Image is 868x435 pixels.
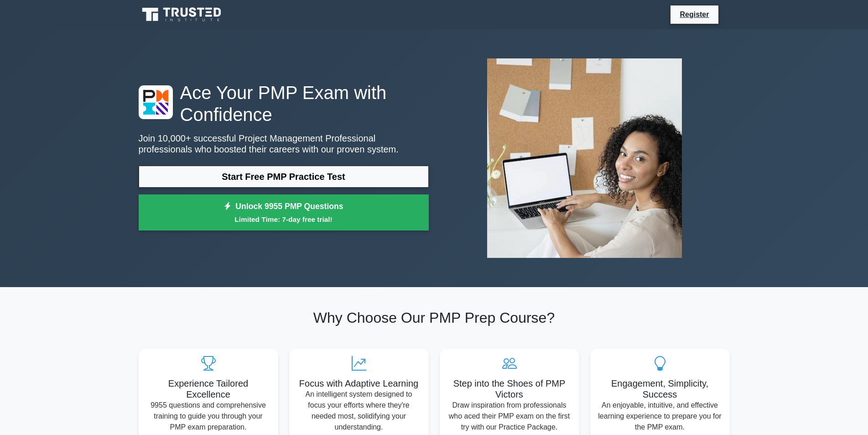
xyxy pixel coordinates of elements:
[674,9,714,20] a: Register
[447,400,572,433] p: Draw inspiration from professionals who aced their PMP exam on the first try with our Practice Pa...
[139,82,429,126] h1: Ace Your PMP Exam with Confidence
[598,400,722,433] p: An enjoyable, intuitive, and effective learning experience to prepare you for the PMP exam.
[139,133,429,155] p: Join 10,000+ successful Project Management Professional professionals who boosted their careers w...
[139,194,429,231] a: Unlock 9955 PMP QuestionsLimited Time: 7-day free trial!
[146,378,271,400] h5: Experience Tailored Excellence
[296,389,421,433] p: An intelligent system designed to focus your efforts where they're needed most, solidifying your ...
[296,378,421,389] h5: Focus with Adaptive Learning
[598,378,722,400] h5: Engagement, Simplicity, Success
[150,214,417,225] small: Limited Time: 7-day free trial!
[146,400,271,433] p: 9955 questions and comprehensive training to guide you through your PMP exam preparation.
[447,378,572,400] h5: Step into the Shoes of PMP Victors
[139,166,429,188] a: Start Free PMP Practice Test
[139,309,730,326] h2: Why Choose Our PMP Prep Course?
